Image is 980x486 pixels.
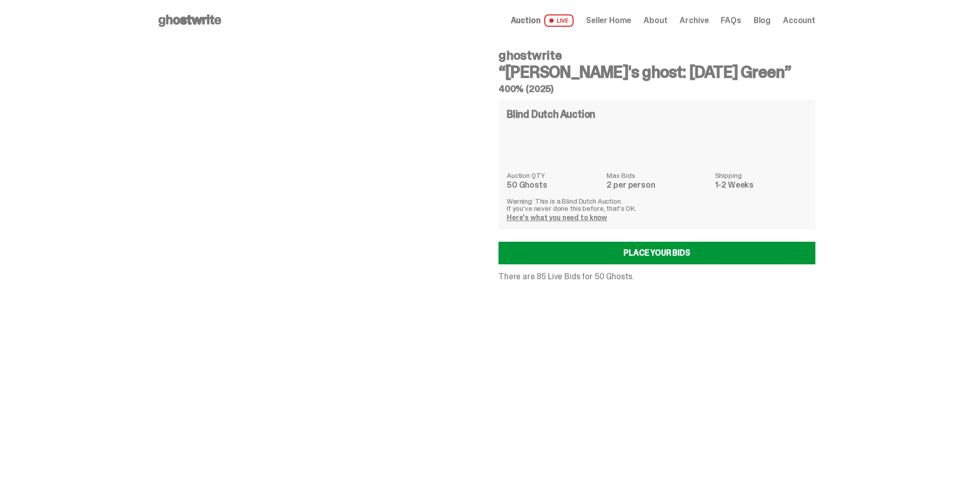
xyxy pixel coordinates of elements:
[644,16,667,25] a: About
[607,181,708,189] dd: 2 per person
[507,172,600,179] dt: Auction QTY
[721,16,741,25] a: FAQs
[498,64,815,80] h3: “[PERSON_NAME]'s ghost: [DATE] Green”
[715,172,807,179] dt: Shipping
[511,14,574,27] a: Auction LIVE
[498,84,815,94] h5: 400% (2025)
[607,172,708,179] dt: Max Bids
[783,16,815,25] a: Account
[544,14,574,27] span: LIVE
[507,197,807,212] p: Warning: This is a Blind Dutch Auction. If you’ve never done this before, that’s OK.
[498,273,815,281] p: There are 85 Live Bids for 50 Ghosts.
[507,213,607,222] a: Here's what you need to know
[754,16,771,25] a: Blog
[507,181,600,189] dd: 50 Ghosts
[586,16,631,25] a: Seller Home
[498,242,815,264] a: Place your Bids
[680,16,708,25] a: Archive
[715,181,807,189] dd: 1-2 Weeks
[507,109,595,119] h4: Blind Dutch Auction
[498,49,815,62] h4: ghostwrite
[511,16,541,25] span: Auction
